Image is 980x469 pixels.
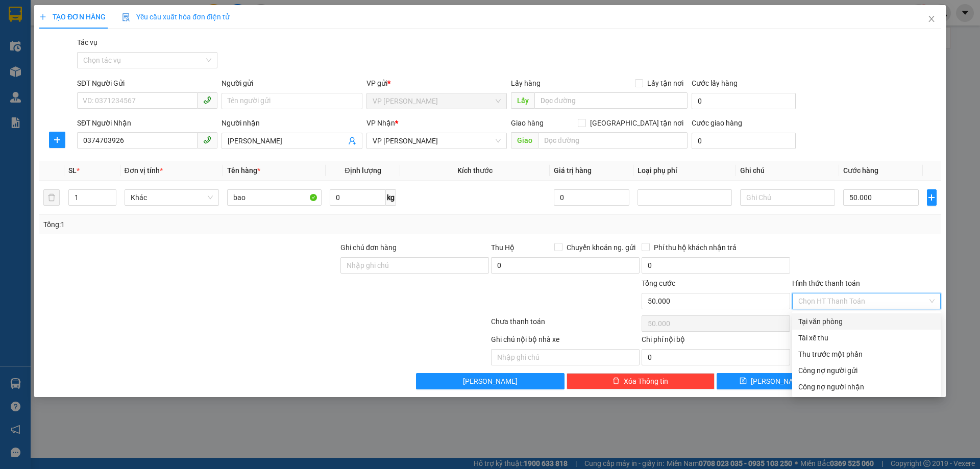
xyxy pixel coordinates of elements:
[386,189,396,206] span: kg
[373,93,501,109] span: VP Hà Tĩnh
[125,166,163,175] span: Đơn vị tính
[511,92,534,109] span: Lấy
[77,78,217,89] div: SĐT Người Gửi
[642,334,790,349] div: Chi phí nội bộ
[650,242,741,253] span: Phí thu hộ khách nhận trả
[511,79,541,87] span: Lấy hàng
[340,257,489,274] input: Ghi chú đơn hàng
[567,373,715,389] button: deleteXóa Thông tin
[538,132,688,149] input: Dọc đường
[491,243,514,252] span: Thu Hộ
[692,119,742,127] label: Cước giao hàng
[366,119,395,127] span: VP Nhận
[366,78,507,89] div: VP gửi
[642,279,675,287] span: Tổng cước
[792,362,941,379] div: Cước gửi hàng sẽ được ghi vào công nợ của người gửi
[511,119,544,127] span: Giao hàng
[491,349,640,365] input: Nhập ghi chú
[736,161,839,181] th: Ghi chú
[927,15,936,23] span: close
[222,117,362,129] div: Người nhận
[643,78,688,89] span: Lấy tận nơi
[562,242,640,253] span: Chuyển khoản ng. gửi
[222,78,362,89] div: Người gửi
[633,161,736,181] th: Loại phụ phí
[227,189,322,206] input: VD: Bàn, Ghế
[717,373,827,389] button: save[PERSON_NAME]
[457,166,493,175] span: Kích thước
[798,316,935,327] div: Tại văn phòng
[740,189,835,206] input: Ghi Chú
[534,92,688,109] input: Dọc đường
[692,93,796,109] input: Cước lấy hàng
[927,193,936,202] span: plus
[798,332,935,343] div: Tài xế thu
[203,136,211,144] span: phone
[340,243,397,252] label: Ghi chú đơn hàng
[792,279,860,287] label: Hình thức thanh toán
[416,373,565,389] button: [PERSON_NAME]
[843,166,878,175] span: Cước hàng
[511,132,538,149] span: Giao
[68,166,77,175] span: SL
[792,379,941,395] div: Cước gửi hàng sẽ được ghi vào công nợ của người nhận
[798,349,935,360] div: Thu trước một phần
[345,166,381,175] span: Định lượng
[917,5,946,34] button: Close
[586,117,688,129] span: [GEOGRAPHIC_DATA] tận nơi
[490,316,641,334] div: Chưa thanh toán
[373,133,501,149] span: VP Ngọc Hồi
[131,190,213,205] span: Khác
[463,376,518,387] span: [PERSON_NAME]
[348,137,356,145] span: user-add
[798,365,935,376] div: Công nợ người gửi
[751,376,805,387] span: [PERSON_NAME]
[203,96,211,104] span: phone
[77,117,217,129] div: SĐT Người Nhận
[692,79,738,87] label: Cước lấy hàng
[122,13,130,21] img: icon
[692,133,796,149] input: Cước giao hàng
[927,189,937,206] button: plus
[49,132,65,148] button: plus
[798,381,935,392] div: Công nợ người nhận
[491,334,640,349] div: Ghi chú nội bộ nhà xe
[554,189,630,206] input: 0
[39,13,106,21] span: TẠO ĐƠN HÀNG
[43,189,60,206] button: delete
[612,377,620,385] span: delete
[77,38,97,46] label: Tác vụ
[50,136,65,144] span: plus
[122,13,230,21] span: Yêu cầu xuất hóa đơn điện tử
[740,377,747,385] span: save
[227,166,260,175] span: Tên hàng
[43,219,378,230] div: Tổng: 1
[624,376,668,387] span: Xóa Thông tin
[39,13,46,20] span: plus
[554,166,592,175] span: Giá trị hàng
